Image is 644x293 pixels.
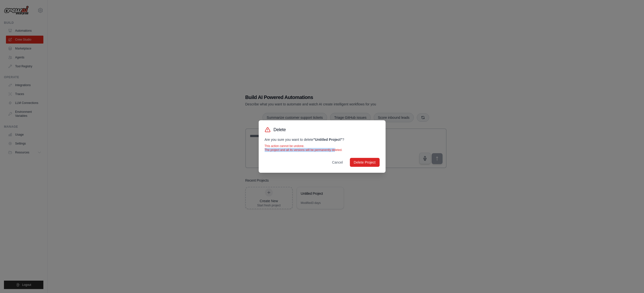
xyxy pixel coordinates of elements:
h3: Delete [274,126,286,133]
p: The project and all its versions will be permanently deleted. [265,148,380,152]
iframe: Chat Widget [619,269,644,293]
p: Are you sure you want to delete ? [265,137,380,142]
button: Cancel [328,158,347,167]
button: Delete Project [350,158,380,167]
p: This action cannot be undone. [265,144,380,148]
strong: " Untitled Project " [313,138,342,142]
